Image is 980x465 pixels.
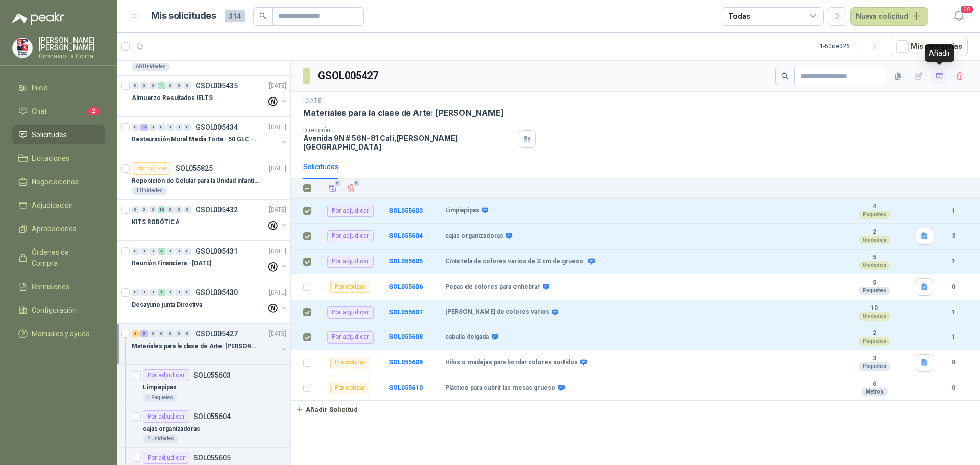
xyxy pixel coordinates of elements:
[445,384,555,393] b: Plástico para cubrir las mesas grueso
[175,330,183,337] div: 0
[151,9,216,23] h1: Mis solicitudes
[158,330,165,337] div: 0
[132,135,259,144] p: Restauración Mural Media Torta - 50 GLC - URGENTE
[175,206,183,213] div: 0
[175,82,183,89] div: 0
[839,380,910,388] b: 6
[132,248,139,255] div: 0
[949,7,968,26] button: 20
[132,289,139,296] div: 0
[166,330,174,337] div: 0
[445,333,489,341] b: cabulla delgada
[445,232,503,240] b: cajas organizadoras
[303,127,514,134] p: Dirección
[140,82,148,89] div: 0
[184,248,191,255] div: 0
[39,37,105,51] p: [PERSON_NAME] [PERSON_NAME]
[839,279,910,287] b: 5
[303,161,338,173] div: Solicitudes
[32,328,90,339] span: Manuales y ayuda
[389,283,423,290] a: SOL055606
[158,82,165,89] div: 4
[166,289,174,296] div: 0
[149,124,157,131] div: 0
[193,372,231,379] p: SOL055603
[143,435,178,443] div: 2 Unidades
[389,258,423,265] a: SOL055605
[327,306,374,319] div: Por adjudicar
[166,124,174,131] div: 0
[939,282,968,292] b: 0
[149,330,157,337] div: 0
[330,357,370,369] div: Por cotizar
[839,203,910,211] b: 4
[166,82,174,89] div: 0
[862,388,888,396] div: Metros
[143,452,189,464] div: Por adjudicar
[166,248,174,255] div: 0
[445,258,585,266] b: Cinta tela de colores varios de 2 cm de grueso.
[176,165,213,172] p: SOL055825
[269,329,286,339] p: [DATE]
[389,232,423,239] a: SOL055604
[32,82,48,93] span: Inicio
[175,124,183,131] div: 0
[389,207,423,214] b: SOL055603
[445,283,540,291] b: Pepas de colores para enhebrar
[132,176,259,186] p: Reposición de Celular para la Unidad infantil (con forro, y vidrio protector)
[12,277,105,297] a: Remisiones
[132,124,139,131] div: 0
[353,179,360,187] span: 5
[158,248,165,255] div: 4
[132,206,139,213] div: 0
[939,383,968,393] b: 0
[939,206,968,216] b: 1
[859,337,890,346] div: Paquetes
[140,248,148,255] div: 0
[839,228,910,236] b: 2
[132,330,139,337] div: 3
[32,305,77,316] span: Configuración
[269,81,286,91] p: [DATE]
[12,78,105,97] a: Inicio
[132,82,139,89] div: 0
[389,309,423,316] a: SOL055607
[859,261,890,270] div: Unidades
[32,247,95,269] span: Órdenes de Compra
[132,187,167,195] div: 1 Unidades
[326,181,340,195] button: Añadir
[859,312,890,321] div: Unidades
[132,217,179,227] p: KITS ROBÓTICA
[132,328,288,360] a: 3 5 0 0 0 0 0 GSOL005427[DATE] Materiales para la clase de Arte: [PERSON_NAME]
[166,206,174,213] div: 0
[859,236,890,244] div: Unidades
[184,330,191,337] div: 0
[140,124,148,131] div: 14
[939,308,968,317] b: 1
[184,289,191,296] div: 0
[850,7,928,26] button: Nueva solicitud
[195,206,238,213] p: GSOL005432
[149,82,157,89] div: 0
[39,53,105,59] p: Gimnasio La Colina
[132,300,202,310] p: Desayuno junta Directiva
[330,382,370,394] div: Por cotizar
[327,205,374,217] div: Por adjudicar
[12,219,105,238] a: Aprobaciones
[195,248,238,255] p: GSOL005431
[184,82,191,89] div: 0
[143,424,200,434] p: cajas organizadoras
[327,256,374,268] div: Por adjudicar
[820,38,883,55] div: 1 - 50 de 326
[344,181,358,195] button: Eliminar
[859,287,890,295] div: Paquetes
[32,153,69,164] span: Licitaciones
[318,68,380,84] h3: GSOL005427
[149,289,157,296] div: 0
[859,211,890,219] div: Paquetes
[781,72,789,80] span: search
[389,333,423,340] a: SOL055608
